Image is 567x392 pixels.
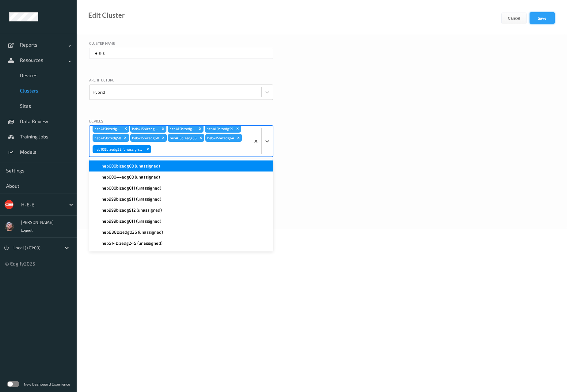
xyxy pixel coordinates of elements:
[160,125,166,133] div: Remove heb415bizedg62
[130,134,160,142] div: heb415bizedg60
[101,229,163,235] span: heb838bizedg026 (unassigned)
[101,240,162,246] span: heb514bizedg245 (unassigned)
[501,13,527,24] button: Cancel
[234,125,241,133] div: Remove heb415bizedg59
[89,40,273,48] div: Cluster Name
[235,134,242,142] div: Remove heb415bizedg64
[93,145,144,153] div: heb109bizedg32 (unassigned)
[122,134,129,142] div: Remove heb415bizedg58
[93,134,122,142] div: heb415bizedg58
[101,174,160,180] span: heb000---edg00 (unassigned)
[205,134,235,142] div: heb415bizedg64
[88,12,125,18] div: Edit Cluster
[130,125,160,133] div: heb415bizedg62
[168,134,197,142] div: heb415bizedg65
[101,196,161,202] span: heb999bizedg911 (unassigned)
[89,118,273,126] div: Devices
[144,145,151,153] div: Remove heb109bizedg32 (unassigned)
[197,125,204,133] div: Remove heb415bizedg61
[197,134,204,142] div: Remove heb415bizedg65
[101,207,162,213] span: heb999bizedg912 (unassigned)
[101,218,161,224] span: heb999bizedg011 (unassigned)
[168,125,197,133] div: heb415bizedg61
[93,125,122,133] div: heb415bizedg63
[530,12,555,24] button: Save
[89,77,273,85] div: Architecture
[101,185,161,191] span: heb000bizedg011 (unassigned)
[101,163,160,169] span: heb000bizedg00 (unassigned)
[122,125,129,133] div: Remove heb415bizedg63
[205,125,234,133] div: heb415bizedg59
[160,134,167,142] div: Remove heb415bizedg60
